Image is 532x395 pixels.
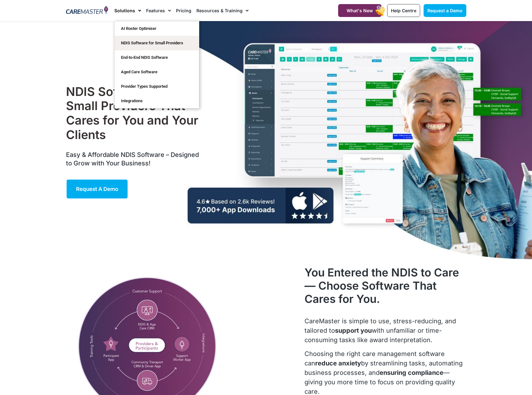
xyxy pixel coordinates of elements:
span: Help Centre [391,8,416,13]
a: Integrations [115,94,199,108]
span: Request a Demo [427,8,463,13]
a: AI Roster Optimiser [115,21,199,36]
span: What's New [347,8,373,13]
img: CareMaster Logo [66,6,108,15]
a: Request a Demo [424,4,466,17]
a: Aged Care Software [115,65,199,79]
ul: Solutions [114,21,199,108]
a: Provider Types Supported [115,79,199,94]
a: NDIS Software for Small Providers [115,36,199,50]
a: What's New [338,4,381,17]
a: End-to-End NDIS Software [115,50,199,65]
a: Help Centre [387,4,420,17]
